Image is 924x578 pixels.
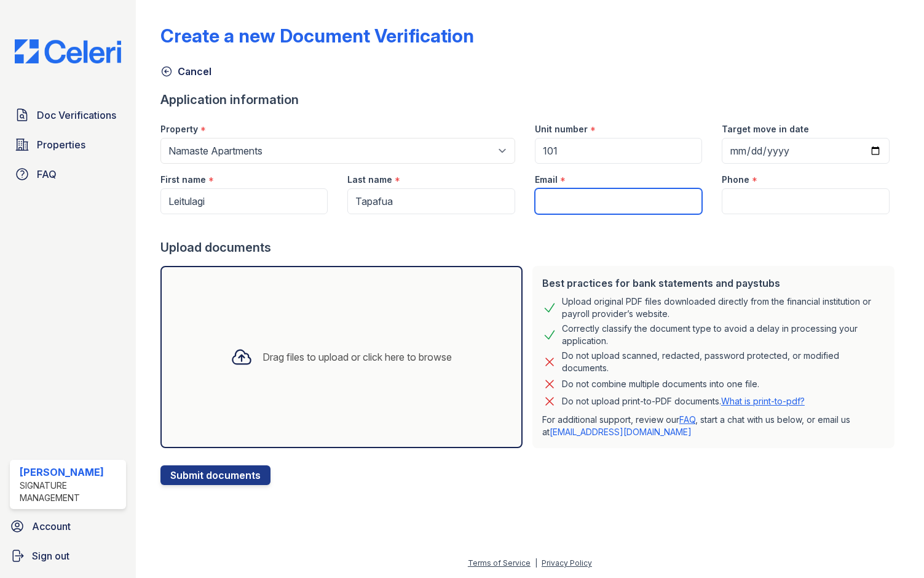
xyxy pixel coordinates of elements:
[160,91,899,108] div: Application information
[347,174,392,186] label: Last name
[562,323,885,347] div: Correctly classify the document type to avoid a delay in processing your application.
[160,465,270,485] button: Submit documents
[542,414,885,438] p: For additional support, review our , start a chat with us below, or email us at
[535,123,588,135] label: Unit number
[20,480,121,504] div: Signature Management
[37,167,57,182] span: FAQ
[160,174,206,186] label: First name
[5,544,131,568] a: Sign out
[32,548,69,563] span: Sign out
[721,396,805,406] a: What is print-to-pdf?
[10,103,126,127] a: Doc Verifications
[20,465,121,480] div: [PERSON_NAME]
[32,519,71,534] span: Account
[562,350,885,374] div: Do not upload scanned, redacted, password protected, or modified documents.
[5,39,131,63] img: CE_Logo_Blue-a8612792a0a2168367f1c8372b55b34899dd931a85d93a1a3d3e32e68fde9ad4.png
[535,558,537,568] div: |
[468,558,531,568] a: Terms of Service
[550,427,692,437] a: [EMAIL_ADDRESS][DOMAIN_NAME]
[542,558,592,568] a: Privacy Policy
[160,64,211,79] a: Cancel
[10,132,126,157] a: Properties
[5,514,131,539] a: Account
[37,137,85,152] span: Properties
[562,377,759,391] div: Do not combine multiple documents into one file.
[722,123,809,135] label: Target move in date
[562,295,885,320] div: Upload original PDF files downloaded directly from the financial institution or payroll provider’...
[542,276,885,291] div: Best practices for bank statements and paystubs
[722,174,749,186] label: Phone
[10,162,126,187] a: FAQ
[160,239,899,256] div: Upload documents
[263,350,452,364] div: Drag files to upload or click here to browse
[160,123,198,135] label: Property
[160,25,474,47] div: Create a new Document Verification
[535,174,558,186] label: Email
[562,395,805,407] p: Do not upload print-to-PDF documents.
[679,414,695,425] a: FAQ
[37,108,116,122] span: Doc Verifications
